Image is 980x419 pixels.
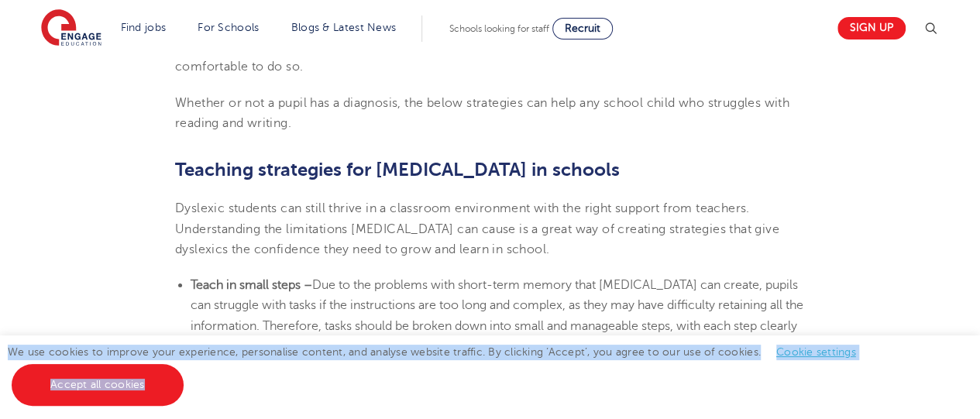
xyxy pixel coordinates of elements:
span: Dyslexic students can still thrive in a classroom environment with the right support from teacher... [175,201,779,256]
a: Blogs & Latest News [291,22,397,33]
span: Due to the problems with short-term memory that [MEDICAL_DATA] can create, pupils can struggle wi... [191,278,803,353]
span: Schools looking for staff [449,23,549,34]
a: For Schools [198,22,259,33]
a: Accept all cookies [12,364,184,406]
img: Engage Education [41,9,101,48]
a: Find jobs [121,22,167,33]
b: Teach in small steps – [191,278,312,292]
a: Recruit [552,18,613,39]
span: We use cookies to improve your experience, personalise content, and analyse website traffic. By c... [8,346,872,390]
b: Teaching strategies for [MEDICAL_DATA] in schools [175,159,620,180]
a: Cookie settings [776,346,856,358]
a: Sign up [837,17,906,39]
span: Whether or not a pupil has a diagnosis, the below strategies can help any school child who strugg... [175,96,789,130]
span: Recruit [565,22,600,34]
